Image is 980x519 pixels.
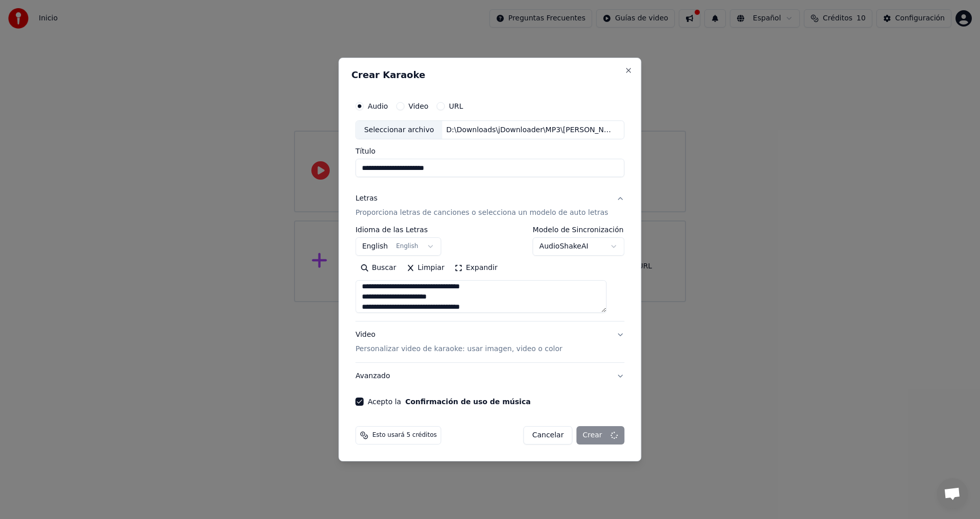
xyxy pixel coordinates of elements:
div: D:\Downloads\jDownloader\MP3\[PERSON_NAME] - FAST CAR.m4a [442,125,616,135]
button: Buscar [355,260,401,277]
label: Título [355,148,624,155]
div: LetrasProporciona letras de canciones o selecciona un modelo de auto letras [355,227,624,322]
button: Expandir [450,260,503,277]
h2: Crear Karaoke [351,70,628,80]
p: Proporciona letras de canciones o selecciona un modelo de auto letras [355,208,608,218]
button: Limpiar [401,260,449,277]
button: Cancelar [524,426,573,444]
label: Acepto la [367,398,530,405]
button: LetrasProporciona letras de canciones o selecciona un modelo de auto letras [355,186,624,227]
button: VideoPersonalizar video de karaoke: usar imagen, video o color [355,322,624,363]
label: Video [408,103,428,110]
div: Letras [355,194,377,204]
span: Esto usará 5 créditos [372,431,436,439]
div: Video [355,330,562,355]
label: Audio [367,103,388,110]
label: Idioma de las Letras [355,227,441,234]
label: Modelo de Sincronización [533,227,625,234]
p: Personalizar video de karaoke: usar imagen, video o color [355,344,562,354]
label: URL [449,103,463,110]
div: Seleccionar archivo [356,121,442,139]
button: Avanzado [355,363,624,389]
button: Acepto la [405,398,531,405]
